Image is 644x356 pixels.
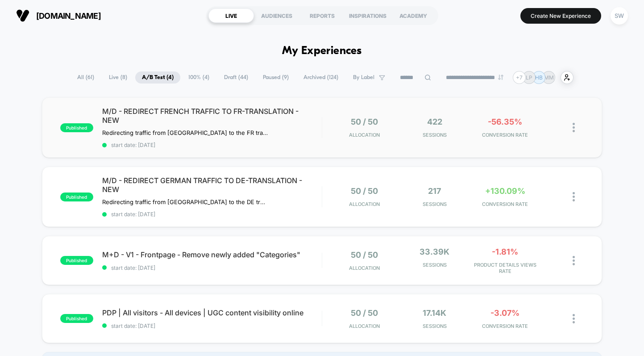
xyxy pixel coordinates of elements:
[60,193,93,201] span: published
[351,250,378,260] span: 50 / 50
[349,265,380,271] span: Allocation
[498,75,503,80] img: end
[573,123,575,132] img: close
[299,8,345,23] div: REPORTS
[402,323,468,329] span: Sessions
[102,176,322,194] span: M/D - REDIRECT GERMAN TRAFFIC TO DE-TRANSLATION - NEW
[102,198,268,205] span: Redirecting traffic from [GEOGRAPHIC_DATA] to the DE translation of the website.
[297,71,345,84] span: Archived ( 124 )
[16,9,29,22] img: Visually logo
[102,129,268,136] span: Redirecting traffic from [GEOGRAPHIC_DATA] to the FR translation of the website.
[472,201,538,207] span: CONVERSION RATE
[349,323,380,329] span: Allocation
[472,132,538,138] span: CONVERSION RATE
[351,117,378,126] span: 50 / 50
[102,308,322,317] span: PDP | All visitors - All devices | UGC content visibility online
[345,8,391,23] div: INSPIRATIONS
[282,45,362,58] h1: My Experiences
[217,71,255,84] span: Draft ( 44 )
[60,256,93,265] span: published
[36,11,101,21] span: [DOMAIN_NAME]
[351,186,378,196] span: 50 / 50
[135,71,180,84] span: A/B Test ( 4 )
[513,71,526,84] div: + 7
[349,201,380,207] span: Allocation
[351,308,378,318] span: 50 / 50
[71,71,101,84] span: All ( 61 )
[520,8,601,24] button: Create New Experience
[102,107,322,125] span: M/D - REDIRECT FRENCH TRAFFIC TO FR-TRANSLATION - NEW
[182,71,216,84] span: 100% ( 4 )
[349,132,380,138] span: Allocation
[102,322,322,329] span: start date: [DATE]
[13,8,104,23] button: [DOMAIN_NAME]
[485,186,525,196] span: +130.09%
[60,123,93,132] span: published
[102,142,322,148] span: start date: [DATE]
[573,256,575,265] img: close
[428,186,441,196] span: 217
[420,247,449,256] span: 33.39k
[102,264,322,271] span: start date: [DATE]
[423,308,446,318] span: 17.14k
[608,7,631,25] button: SW
[391,8,436,23] div: ACADEMY
[472,323,538,329] span: CONVERSION RATE
[353,74,374,81] span: By Label
[208,8,254,23] div: LIVE
[102,71,134,84] span: Live ( 8 )
[611,7,628,25] div: SW
[472,262,538,274] span: PRODUCT DETAILS VIEWS RATE
[526,74,532,81] p: LP
[254,8,299,23] div: AUDIENCES
[492,247,518,256] span: -1.81%
[402,201,468,207] span: Sessions
[490,308,519,318] span: -3.07%
[535,74,543,81] p: HB
[573,314,575,323] img: close
[102,211,322,218] span: start date: [DATE]
[402,132,468,138] span: Sessions
[544,74,554,81] p: MM
[256,71,295,84] span: Paused ( 9 )
[60,314,93,323] span: published
[402,262,468,268] span: Sessions
[102,250,322,259] span: M+D - V1 - Frontpage - Remove newly added "Categories"
[573,192,575,201] img: close
[427,117,442,126] span: 422
[488,117,522,126] span: -56.35%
